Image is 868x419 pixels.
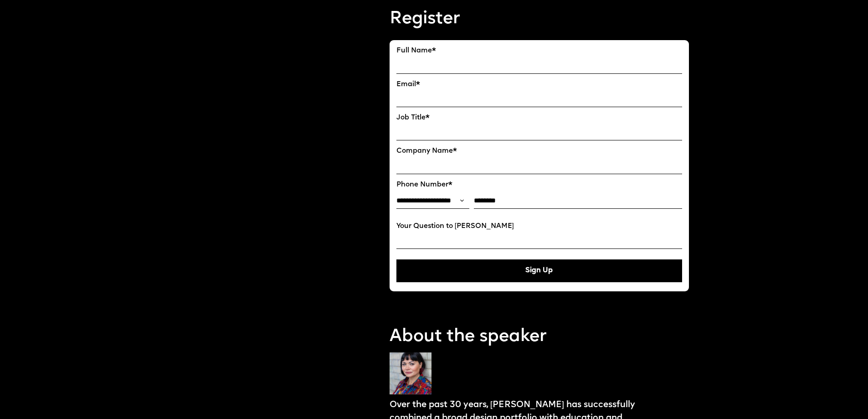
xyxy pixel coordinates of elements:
label: Phone Number [396,181,682,189]
label: Company Name [396,147,682,155]
button: Sign Up [396,259,682,282]
label: Full Name [396,47,682,55]
p: Register [390,7,689,31]
label: Job Title [396,114,682,122]
p: About the speaker [390,325,689,349]
label: Email [396,81,682,89]
label: Your Question to [PERSON_NAME] [396,222,682,231]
